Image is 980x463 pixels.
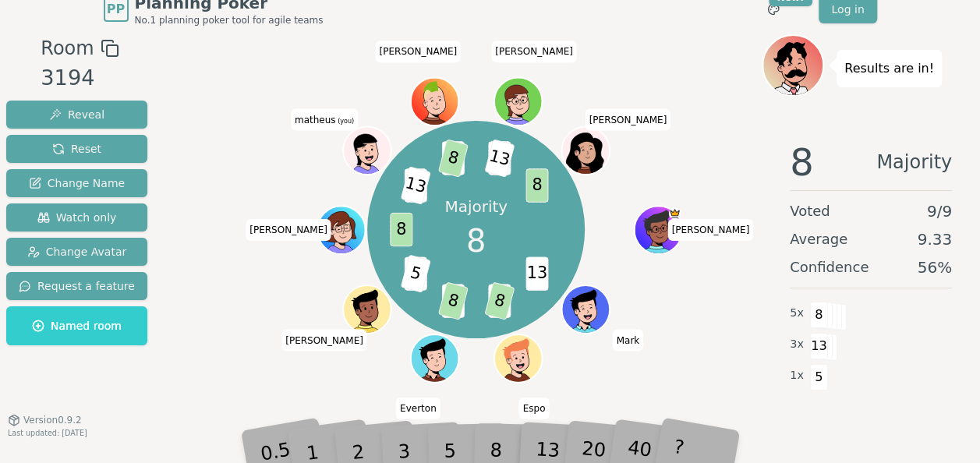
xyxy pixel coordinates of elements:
span: 8 [810,302,828,328]
div: 3194 [41,62,119,94]
button: Version0.9.2 [8,414,82,426]
span: Room [41,34,94,62]
span: Named room [32,318,122,334]
span: (you) [336,117,355,124]
span: 56 % [918,256,952,278]
span: 5 [810,364,828,391]
span: 13 [484,139,515,177]
span: Rafael is the host [668,207,680,219]
span: Click to change your name [396,397,440,419]
button: Reset [6,135,147,163]
span: 8 [437,139,468,177]
span: Change Avatar [27,244,127,260]
span: 8 [790,143,814,181]
span: 13 [810,333,828,359]
span: Reveal [49,107,104,122]
span: Watch only [37,210,117,225]
p: Majority [444,196,508,217]
button: Watch only [6,203,147,231]
button: Request a feature [6,272,147,300]
button: Change Name [6,169,147,197]
span: Click to change your name [585,108,670,130]
span: Last updated: [DATE] [8,429,87,437]
button: Reveal [6,101,147,129]
p: Results are in! [844,58,934,80]
span: Click to change your name [246,219,331,241]
span: Click to change your name [667,219,753,241]
span: Request a feature [19,278,135,294]
span: 8 [525,168,548,202]
span: Average [790,228,847,250]
span: 3 x [790,336,804,353]
span: 8 [437,281,468,320]
span: Reset [52,141,101,157]
span: 13 [400,166,430,204]
button: Named room [6,306,147,345]
span: 8 [466,217,486,264]
button: Change Avatar [6,238,147,266]
span: Click to change your name [375,41,461,62]
span: 9 / 9 [927,200,952,222]
span: 5 x [790,305,804,322]
span: Click to change your name [491,41,577,62]
span: 8 [390,213,412,246]
span: 13 [525,256,548,290]
span: Voted [790,200,830,222]
span: 9.33 [917,228,952,250]
span: 5 [400,254,430,292]
span: Click to change your name [281,329,367,351]
span: Change Name [29,175,125,191]
span: Confidence [790,256,869,278]
span: 1 x [790,367,804,384]
span: Click to change your name [519,397,550,419]
span: Majority [876,143,952,181]
span: Click to change your name [291,108,358,130]
span: Version 0.9.2 [23,414,82,426]
button: Click to change your avatar [345,128,390,173]
span: 8 [484,281,515,320]
span: Click to change your name [612,329,643,351]
span: No.1 planning poker tool for agile teams [135,14,324,27]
